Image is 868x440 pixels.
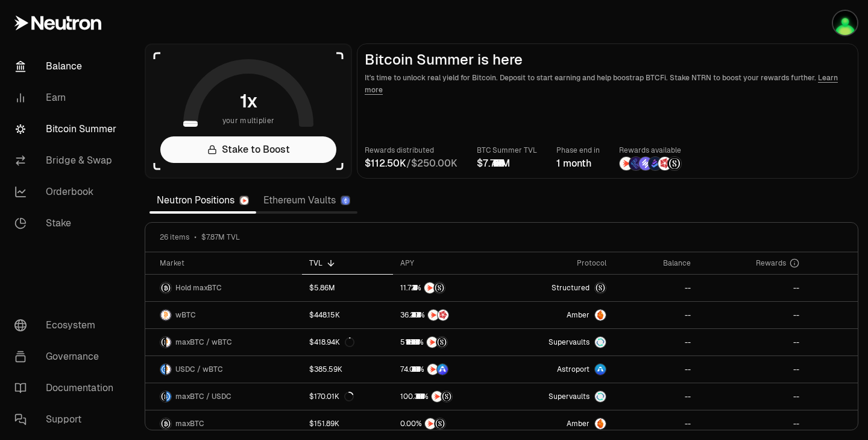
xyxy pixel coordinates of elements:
[5,145,130,176] a: Bridge & Swap
[658,157,671,170] img: Mars Fragments
[222,115,275,127] span: your multiplier
[549,392,590,401] span: Supervaults
[595,337,606,348] img: Supervaults
[504,302,614,328] a: AmberAmber
[619,144,682,156] p: Rewards available
[309,365,342,374] div: $385.59K
[393,356,504,383] a: NTRNASTRO
[160,232,189,242] span: 26 items
[400,282,497,294] button: NTRNStructured Points
[5,51,130,82] a: Balance
[365,156,458,171] div: /
[504,329,614,356] a: SupervaultsSupervaults
[833,11,857,35] img: Anogueira
[400,336,497,348] button: NTRNStructured Points
[567,419,590,429] span: Amber
[614,329,698,356] a: --
[5,113,130,145] a: Bitcoin Summer
[302,275,393,301] a: $5.86M
[160,364,165,375] img: USDC Logo
[393,383,504,410] a: NTRNStructured Points
[5,82,130,113] a: Earn
[424,282,435,293] img: NTRN
[504,356,614,383] a: Astroport
[149,188,256,212] a: Neutron Positions
[160,418,171,429] img: maxBTC Logo
[595,418,606,429] img: Amber
[302,329,393,356] a: $418.94K
[393,302,504,328] a: NTRNMars Fragments
[595,282,606,293] img: maxBTC
[393,275,504,301] a: NTRNStructured Points
[504,410,614,437] a: AmberAmber
[436,337,447,348] img: Structured Points
[160,310,171,320] img: wBTC Logo
[614,356,698,383] a: --
[175,283,222,293] span: Hold maxBTC
[477,144,537,156] p: BTC Summer TVL
[201,232,240,242] span: $7.87M TVL
[698,329,807,356] a: --
[614,275,698,301] a: --
[437,364,448,375] img: ASTRO
[698,356,807,383] a: --
[175,337,232,347] span: maxBTC / wBTC
[365,144,458,156] p: Rewards distributed
[166,364,171,375] img: wBTC Logo
[614,302,698,328] a: --
[427,364,438,375] img: NTRN
[556,156,600,171] div: 1 month
[639,157,652,170] img: Solv Points
[400,418,497,430] button: NTRNStructured Points
[614,383,698,410] a: --
[428,310,439,320] img: NTRN
[309,337,354,347] div: $418.94K
[393,410,504,437] a: NTRNStructured Points
[365,72,851,96] p: It's time to unlock real yield for Bitcoin. Deposit to start earning and help boostrap BTCFi. Sta...
[175,310,196,320] span: wBTC
[145,356,302,383] a: USDC LogowBTC LogoUSDC / wBTC
[160,391,165,402] img: maxBTC Logo
[557,365,590,374] span: Astroport
[309,310,340,320] div: $448.15K
[166,391,171,402] img: USDC Logo
[160,337,165,348] img: maxBTC Logo
[145,410,302,437] a: maxBTC LogomaxBTC
[595,310,606,320] img: Amber
[145,383,302,410] a: maxBTC LogoUSDC LogomaxBTC / USDC
[756,258,786,268] span: Rewards
[629,157,643,170] img: EtherFi Points
[668,157,681,170] img: Structured Points
[595,391,606,402] img: Supervaults
[620,157,633,170] img: NTRN
[552,283,590,293] span: Structured
[393,329,504,356] a: NTRNStructured Points
[175,419,204,429] span: maxBTC
[5,310,130,341] a: Ecosystem
[160,282,171,293] img: maxBTC Logo
[549,337,590,347] span: Supervaults
[400,258,497,268] div: APY
[434,282,445,293] img: Structured Points
[621,258,691,268] div: Balance
[425,418,436,429] img: NTRN
[441,391,452,402] img: Structured Points
[438,310,448,320] img: Mars Fragments
[342,197,350,205] img: Ethereum Logo
[145,302,302,328] a: wBTC LogowBTC
[698,410,807,437] a: --
[400,309,497,321] button: NTRNMars Fragments
[160,136,336,163] a: Stake to Boost
[5,404,130,435] a: Support
[309,283,335,293] div: $5.86M
[614,410,698,437] a: --
[175,365,223,374] span: USDC / wBTC
[504,275,614,301] a: StructuredmaxBTC
[302,383,393,410] a: $170.01K
[435,418,445,429] img: Structured Points
[160,258,295,268] div: Market
[309,419,339,429] div: $151.89K
[302,410,393,437] a: $151.89K
[256,188,357,212] a: Ethereum Vaults
[175,392,231,401] span: maxBTC / USDC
